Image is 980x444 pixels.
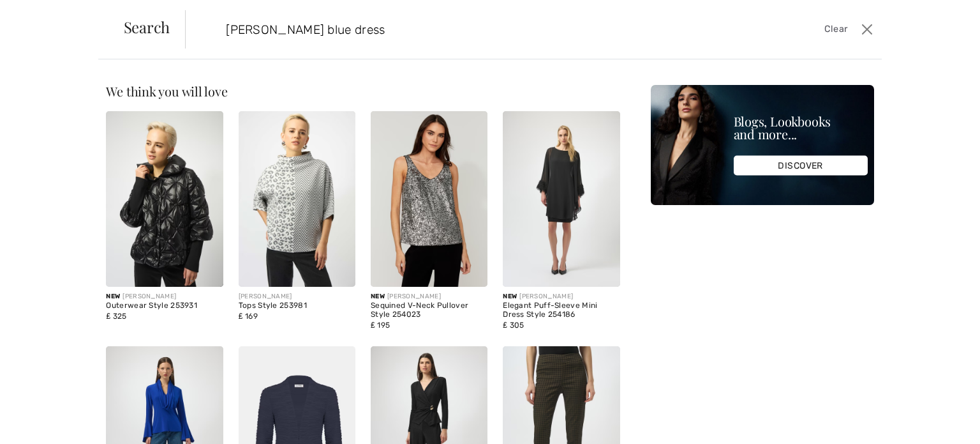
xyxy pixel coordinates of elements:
button: Close [857,19,877,40]
img: Elegant Puff-Sleeve Mini Dress Style 254186. Black [503,111,620,287]
span: New [106,293,120,300]
span: We think you will love [106,82,227,100]
div: [PERSON_NAME] [106,292,223,302]
span: Search [124,19,170,34]
div: Blogs, Lookbooks and more... [734,115,868,141]
div: [PERSON_NAME] [239,292,355,302]
span: New [371,293,385,300]
img: Blogs, Lookbooks and more... [651,85,874,205]
span: Clear [824,22,848,36]
img: Sequined V-Neck Pullover Style 254023. Black/Silver [371,111,487,287]
div: Elegant Puff-Sleeve Mini Dress Style 254186 [503,302,620,319]
span: ₤ 325 [106,312,126,321]
span: ₤ 305 [503,321,524,330]
span: New [503,293,517,300]
div: DISCOVER [734,156,868,176]
img: Joseph Ribkoff Outerwear Style 253931. Black [106,111,223,287]
div: Tops Style 253981 [239,302,355,310]
span: Help [29,9,55,20]
div: Outerwear Style 253931 [106,302,223,310]
img: Joseph Ribkoff Tops Style 253981. VANILLA/GREY [239,111,355,287]
div: [PERSON_NAME] [371,292,487,302]
input: TYPE TO SEARCH [216,10,697,49]
span: ₤ 195 [371,321,390,330]
div: [PERSON_NAME] [503,292,620,302]
div: Sequined V-Neck Pullover Style 254023 [371,302,487,319]
span: ₤ 169 [239,312,258,321]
